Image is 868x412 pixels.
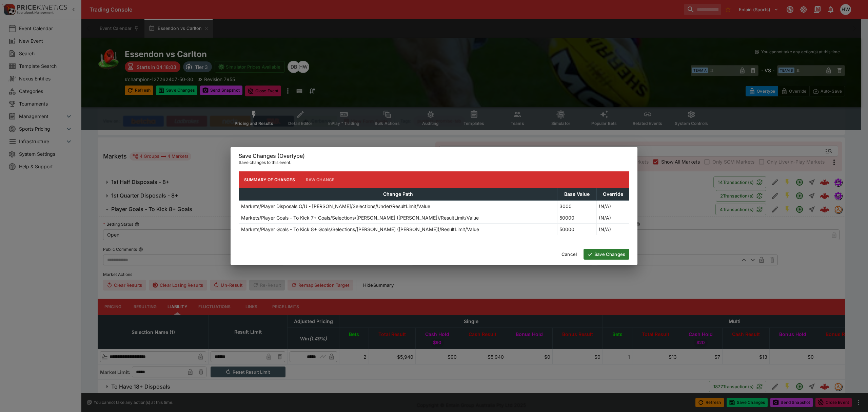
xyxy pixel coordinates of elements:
[557,249,581,260] button: Cancel
[557,188,597,201] th: Base Value
[597,201,629,212] td: (N/A)
[239,188,557,201] th: Change Path
[241,203,430,210] p: Markets/Player Disposals O/U - [PERSON_NAME]/Selections/Under/ResultLimit/Value
[239,152,629,160] h6: Save Changes (Overtype)
[597,224,629,235] td: (N/A)
[241,214,479,221] p: Markets/Player Goals - To Kick 7+ Goals/Selections/[PERSON_NAME] ([PERSON_NAME])/ResultLimit/Value
[557,212,597,224] td: 50000
[239,171,300,188] button: Summary of Changes
[241,226,479,233] p: Markets/Player Goals - To Kick 8+ Goals/Selections/[PERSON_NAME] ([PERSON_NAME])/ResultLimit/Value
[557,224,597,235] td: 50000
[557,201,597,212] td: 3000
[300,171,340,188] button: Raw Change
[239,159,629,166] p: Save changes to this event.
[597,212,629,224] td: (N/A)
[597,188,629,201] th: Override
[584,249,629,260] button: Save Changes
